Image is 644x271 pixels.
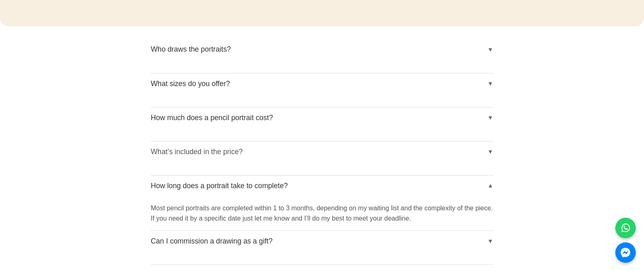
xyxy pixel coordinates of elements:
button: How long does a portrait take to complete? [151,175,493,196]
a: WhatsApp [615,218,636,238]
button: Who draws the portraits? [151,39,493,60]
a: Messenger [615,242,636,263]
button: What’s included in the price? [151,141,493,162]
button: Can I commission a drawing as a gift? [151,231,493,251]
button: What sizes do you offer? [151,73,493,94]
p: Most pencil portraits are completed within 1 to 3 months, depending on my waiting list and the co... [151,203,493,224]
button: How much does a pencil portrait cost? [151,107,493,128]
